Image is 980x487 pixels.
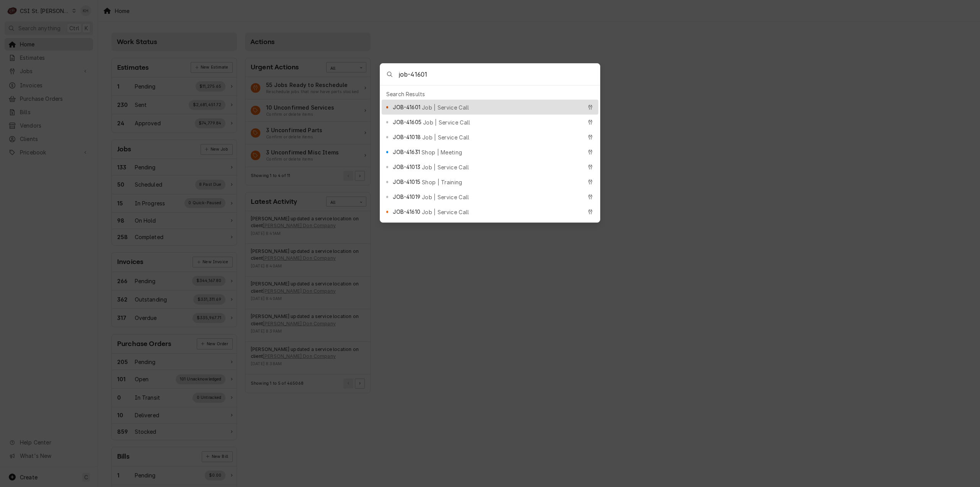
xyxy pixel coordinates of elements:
span: Job | Service Call [422,208,469,216]
span: Job | Service Call [422,193,469,201]
span: JOB-41605 [393,118,421,126]
div: Search Results [382,89,598,100]
span: Job | Service Call [423,118,470,126]
span: JOB-41018 [393,133,420,141]
span: Shop | Training [422,178,462,186]
input: Search anything [399,64,600,85]
span: JOB-41610 [393,208,420,216]
span: Shop | Meeting [421,148,462,156]
span: Job | Service Call [422,163,469,171]
span: JOB-41601 [393,103,420,111]
span: JOB-41015 [393,178,420,186]
span: Job | Service Call [422,103,469,112]
span: JOB-41631 [393,148,420,156]
span: JOB-41013 [393,163,420,171]
span: Job | Service Call [422,133,470,141]
div: Global Command Menu [380,63,600,223]
span: JOB-41019 [393,193,420,201]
